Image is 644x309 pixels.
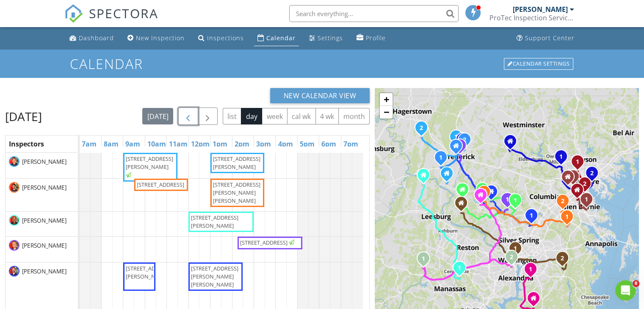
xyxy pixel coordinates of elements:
i: 2 [463,137,466,143]
span: [PERSON_NAME] [20,157,68,166]
div: ProTec Inspection Services [489,14,574,22]
a: Calendar [254,30,299,46]
a: SPECTORA [64,11,158,29]
a: 4pm [276,137,295,151]
span: [PERSON_NAME] [20,241,68,250]
i: 2 [583,181,586,187]
span: 8 [633,280,639,287]
span: [STREET_ADDRESS] [240,239,287,246]
span: [STREET_ADDRESS][PERSON_NAME] [213,155,260,171]
div: 4604 Old Court Rd, Pikesville, MD 21208 [561,156,566,161]
button: New Calendar View [270,88,370,103]
button: 4 wk [315,108,339,124]
div: 15005 Nancy Gibbons Ter, Upper Marlboro, MD 20774 [562,258,567,263]
i: 2 [590,171,594,177]
i: 1 [422,256,425,262]
a: 12pm [189,137,212,151]
div: 15606 Admiral Baker Cir, Haymarket, VA 20169 [423,258,428,263]
div: 19520 Waters Rd Unit 1319, Germantown MD 20874 [481,195,486,200]
div: 48 Eisentown Dr, Lovettsville VA 20180 [423,175,428,180]
a: 7am [80,137,99,151]
div: 813 Jack St, Baltimore, MD 21225 [585,183,590,188]
a: 11am [167,137,190,151]
div: 1832 Pleasant View Dr, Adamstown MD 21710 [447,173,452,178]
span: Inspectors [9,139,44,149]
div: 2212 Bridle Path Drive, Waldorf MD 20601 [533,298,539,303]
span: [STREET_ADDRESS][PERSON_NAME] [191,214,238,229]
div: 16829 Budd Rd, Poolesville MD 20837 [461,203,466,208]
div: Calendar Settings [504,58,573,70]
div: 3 Bristol Hill Ct Apt T3, Catonsville MD 21228 [568,177,573,182]
a: 1pm [210,137,229,151]
div: 874 Waterford Dr, Frederick MD 21702 [456,146,461,151]
div: 22 E 7th St, Frederick MD 21701 [460,145,465,150]
i: 1 [506,197,509,203]
i: 1 [585,197,588,203]
div: 500 Sugarberry Ct, Odenton, MD 21113 [567,216,572,221]
i: 2 [510,254,513,260]
span: [STREET_ADDRESS][PERSON_NAME] [126,155,173,171]
button: Previous day [178,108,198,125]
div: Profile [366,34,386,42]
i: 1 [529,267,532,273]
i: 1 [559,154,563,160]
h1: Calendar [70,56,574,71]
button: week [262,108,287,124]
img: richard_headshot.jpg [9,215,19,226]
i: 1 [565,214,569,220]
div: 12200 Sunnyview Dr, Germantown MD 20876 [484,192,489,197]
i: 1 [576,159,579,165]
a: Zoom in [380,93,392,106]
div: Settings [318,34,343,42]
img: sam_thompson.jpg [9,266,19,276]
a: 2pm [232,137,252,151]
button: Next day [198,108,218,125]
span: [PERSON_NAME] [20,183,68,192]
a: 9am [123,137,142,151]
div: Calendar [266,34,296,42]
div: Support Center [525,34,575,42]
a: 10am [145,137,168,151]
a: 8am [102,137,121,151]
i: 2 [420,125,423,131]
a: Dashboard [66,30,117,46]
button: month [338,108,370,124]
div: 21121 Bealsville Rd, Dickerson MD 20842 [462,189,467,194]
a: 5pm [298,137,317,151]
button: [DATE] [142,108,173,124]
div: 106 Della Ln, Boonsboro, MD 21713 [421,127,426,132]
button: cal wk [287,108,316,124]
iframe: Intercom live chat [615,280,636,301]
div: 635 Savage St, Baltimore, MD 21224 [592,173,597,178]
img: matt.jpg [9,182,19,193]
div: Dashboard [79,34,114,42]
div: [PERSON_NAME] [513,5,568,14]
img: ryan_headshot.jpg [9,240,19,251]
div: 1055 Rock Hill Ave, Baltimore, MD 21229 [573,176,578,181]
i: 1 [514,198,517,204]
i: 1 [514,246,517,252]
a: Support Center [513,30,578,46]
input: Search everything... [289,5,459,22]
div: 2820 Schubert Dr, Silver Spring, MD 20904 [531,215,536,220]
div: 1302 S Rolfe St, Arlington, VA 22204 [511,257,517,262]
span: SPECTORA [89,4,158,22]
img: The Best Home Inspection Software - Spectora [64,4,83,23]
a: New Inspection [124,30,188,46]
div: 4912 Downland Ter, Olney, MD 20832 [507,199,512,204]
div: 3910 Manheim Pl, Jefferson, MD 21755 [441,157,446,162]
i: 1 [454,134,458,140]
a: Zoom out [380,106,392,119]
a: 7pm [341,137,360,151]
div: 2101 Bishops Castle Dr, Olney, MD 20832 [515,200,520,205]
img: scott_cropped.jpg [9,156,19,167]
a: 3pm [254,137,273,151]
i: 1 [458,265,461,271]
button: day [241,108,262,124]
div: 2511 Vance Dr, Mt Airy MD 21771 [510,141,515,146]
div: 7635 Marcy Ct, Glen Burnie, MD 21060 [586,199,591,204]
a: 6pm [319,137,338,151]
span: [STREET_ADDRESS][PERSON_NAME][PERSON_NAME] [191,265,238,288]
a: Inspections [195,30,247,46]
i: 1 [439,155,442,161]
